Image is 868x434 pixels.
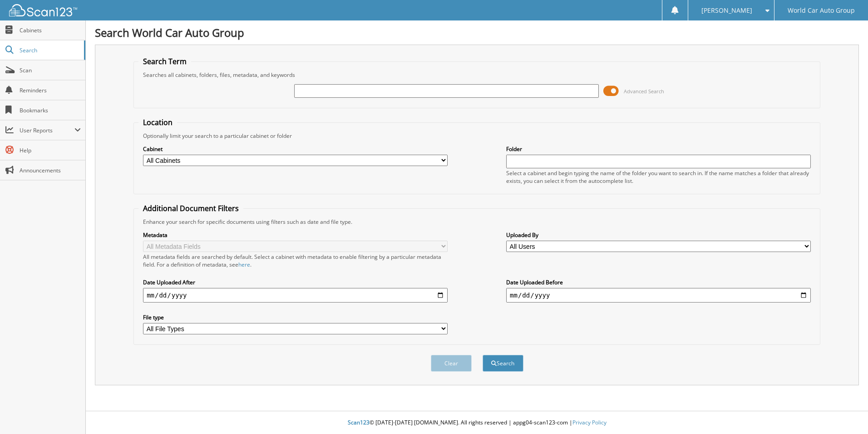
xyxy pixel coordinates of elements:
span: Advanced Search [624,88,664,95]
span: World Car Auto Group [788,8,855,13]
label: Uploaded By [506,231,811,239]
span: Search [20,46,79,54]
button: Search [483,355,523,372]
input: start [143,288,448,303]
legend: Additional Document Filters [138,203,243,213]
span: Help [20,146,81,154]
div: All metadata fields are searched by default. Select a cabinet with metadata to enable filtering b... [143,253,448,268]
div: Select a cabinet and begin typing the name of the folder you want to search in. If the name match... [506,169,811,185]
label: Metadata [143,231,448,239]
div: © [DATE]-[DATE] [DOMAIN_NAME]. All rights reserved | appg04-scan123-com | [86,412,868,434]
label: File type [143,313,448,321]
div: Enhance your search for specific documents using filters such as date and file type. [138,218,815,226]
span: Scan [20,66,81,74]
input: end [506,288,811,303]
img: scan123-logo-white.svg [9,4,77,16]
label: Date Uploaded After [143,278,448,286]
span: Announcements [20,167,81,174]
legend: Search Term [138,56,191,66]
a: Privacy Policy [572,419,607,426]
span: User Reports [20,126,74,134]
div: Optionally limit your search to a particular cabinet or folder [138,132,815,140]
a: here [238,261,250,268]
span: [PERSON_NAME] [701,8,752,13]
label: Cabinet [143,145,448,153]
div: Searches all cabinets, folders, files, metadata, and keywords [138,71,815,79]
label: Date Uploaded Before [506,278,811,286]
span: Bookmarks [20,106,81,114]
span: Scan123 [348,419,370,426]
button: Clear [431,355,472,372]
legend: Location [138,117,177,127]
span: Cabinets [20,26,81,34]
label: Folder [506,145,811,153]
h1: Search World Car Auto Group [95,25,859,40]
span: Reminders [20,86,81,94]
